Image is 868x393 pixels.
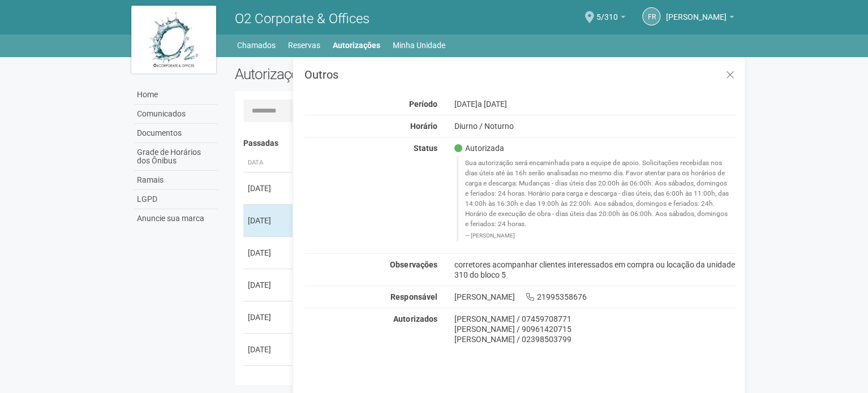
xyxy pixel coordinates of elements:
[390,260,437,269] strong: Observações
[248,376,290,387] div: [DATE]
[134,171,218,190] a: Ramais
[457,156,736,241] blockquote: Sua autorização será encaminhada para a equipe de apoio. Solicitações recebidas nos dias úteis at...
[465,232,730,240] footer: [PERSON_NAME]
[134,143,218,171] a: Grade de Horários dos Ônibus
[248,183,290,194] div: [DATE]
[454,324,736,334] div: [PERSON_NAME] / 90961420715
[409,100,437,109] strong: Período
[445,99,745,109] div: [DATE]
[134,85,218,105] a: Home
[596,2,618,21] span: 5/310
[666,14,734,23] a: [PERSON_NAME]
[235,66,477,83] h2: Autorizações
[445,260,745,280] div: corretores acompanhar clientes interessados em compra ou locação da unidade 310 do bloco 5
[131,6,216,74] img: logo.jpg
[288,37,320,53] a: Reservas
[248,344,290,355] div: [DATE]
[235,11,369,27] span: O2 Corporate & Offices
[666,2,727,21] span: FRANCI RODRIGUES
[237,37,276,53] a: Chamados
[248,279,290,291] div: [DATE]
[243,154,294,172] th: Data
[393,37,445,53] a: Minha Unidade
[333,37,380,53] a: Autorizações
[454,314,736,324] div: [PERSON_NAME] / 07459708771
[248,247,290,258] div: [DATE]
[248,312,290,323] div: [DATE]
[454,334,736,344] div: [PERSON_NAME] / 02398503799
[134,209,218,228] a: Anuncie sua marca
[134,190,218,209] a: LGPD
[304,69,736,80] h3: Outros
[445,292,745,302] div: [PERSON_NAME] 21995358676
[477,100,506,109] span: a [DATE]
[134,105,218,124] a: Comunicados
[445,121,745,131] div: Diurno / Noturno
[410,122,437,131] strong: Horário
[393,314,437,323] strong: Autorizados
[243,139,728,148] h4: Passadas
[248,215,290,226] div: [DATE]
[413,144,437,153] strong: Status
[642,7,660,25] a: FR
[390,292,437,301] strong: Responsável
[454,143,504,153] span: Autorizada
[596,14,625,23] a: 5/310
[134,124,218,143] a: Documentos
